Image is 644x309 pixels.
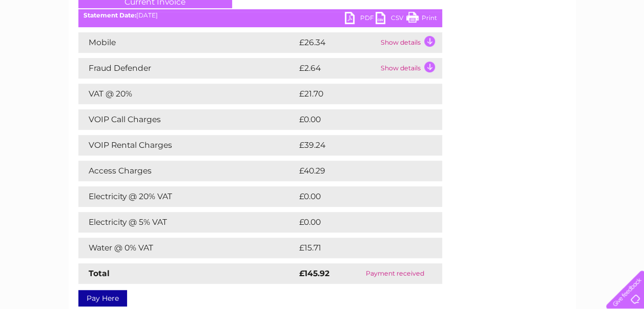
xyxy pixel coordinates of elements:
[78,186,297,207] td: Electricity @ 20% VAT
[297,212,419,233] td: £0.00
[297,135,422,156] td: £39.24
[23,27,75,58] img: logo.png
[78,32,297,53] td: Mobile
[576,44,601,51] a: Contact
[78,161,297,181] td: Access Charges
[297,238,419,258] td: £15.71
[610,44,634,51] a: Log out
[78,109,297,130] td: VOIP Call Charges
[299,268,329,278] strong: £145.92
[489,44,512,51] a: Energy
[297,32,378,53] td: £26.34
[345,12,376,27] a: PDF
[80,6,565,50] div: Clear Business is a trading name of Verastar Limited (registered in [GEOGRAPHIC_DATA] No. 3667643...
[78,84,297,104] td: VAT @ 20%
[78,135,297,156] td: VOIP Rental Charges
[297,161,422,181] td: £40.29
[297,58,378,79] td: £2.64
[297,186,419,207] td: £0.00
[78,238,297,258] td: Water @ 0% VAT
[297,109,419,130] td: £0.00
[555,44,570,51] a: Blog
[84,11,136,19] b: Statement Date:
[378,32,442,53] td: Show details
[464,44,483,51] a: Water
[78,12,442,19] div: [DATE]
[406,12,437,27] a: Print
[78,290,127,306] a: Pay Here
[89,268,110,278] strong: Total
[518,44,549,51] a: Telecoms
[78,212,297,233] td: Electricity @ 5% VAT
[451,5,522,18] a: 0333 014 3131
[378,58,442,79] td: Show details
[297,84,421,104] td: £21.70
[376,12,406,27] a: CSV
[78,58,297,79] td: Fraud Defender
[348,263,442,284] td: Payment received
